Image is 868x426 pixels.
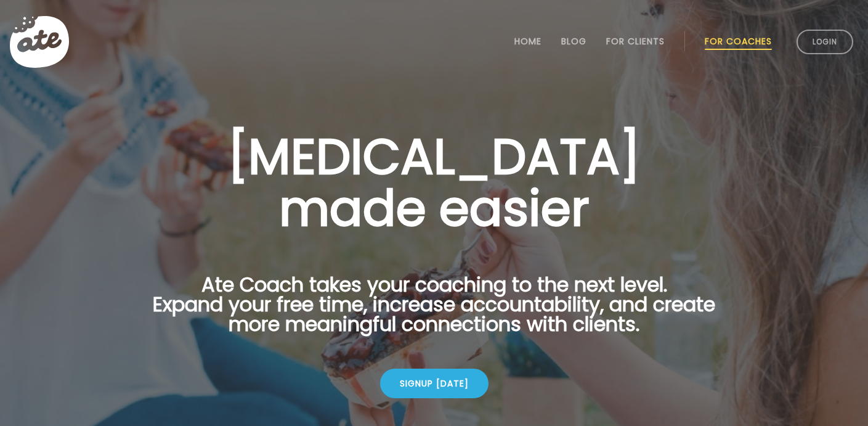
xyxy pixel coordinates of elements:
[606,36,665,46] a: For Clients
[561,36,586,46] a: Blog
[705,36,772,46] a: For Coaches
[797,30,853,54] a: Login
[134,275,735,349] p: Ate Coach takes your coaching to the next level. Expand your free time, increase accountability, ...
[380,369,489,398] div: Signup [DATE]
[134,131,735,234] h1: [MEDICAL_DATA] made easier
[514,36,541,46] a: Home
